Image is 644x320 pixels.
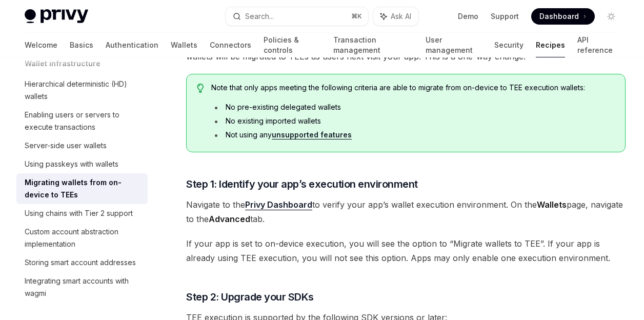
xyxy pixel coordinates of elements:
[245,10,274,23] div: Search...
[70,33,93,57] a: Basics
[16,173,148,204] a: Migrating wallets from on-device to TEEs
[333,33,413,57] a: Transaction management
[531,8,595,25] a: Dashboard
[16,106,148,136] a: Enabling users or servers to execute transactions
[106,33,158,57] a: Authentication
[494,33,524,57] a: Security
[373,7,418,26] button: Ask AI
[426,33,482,57] a: User management
[197,84,204,93] svg: Tip
[209,214,250,224] strong: Advanced
[171,33,197,57] a: Wallets
[211,102,615,112] li: No pre-existing delegated wallets
[25,275,142,299] div: Integrating smart accounts with wagmi
[491,11,519,22] a: Support
[16,136,148,155] a: Server-side user wallets
[211,130,615,140] li: Not using any
[186,177,418,191] span: Step 1: Identify your app’s execution environment
[211,116,615,126] li: No existing imported wallets
[226,7,368,26] button: Search...⌘K
[186,290,314,304] span: Step 2: Upgrade your SDKs
[25,109,142,133] div: Enabling users or servers to execute transactions
[25,226,142,250] div: Custom account abstraction implementation
[577,33,619,57] a: API reference
[25,207,133,219] div: Using chains with Tier 2 support
[264,33,321,57] a: Policies & controls
[351,12,362,21] span: ⌘ K
[16,155,148,173] a: Using passkeys with wallets
[25,33,57,57] a: Welcome
[245,199,312,210] a: Privy Dashboard
[537,199,567,210] strong: Wallets
[25,158,118,170] div: Using passkeys with wallets
[603,8,619,25] button: Toggle dark mode
[539,11,579,22] span: Dashboard
[391,11,411,22] span: Ask AI
[211,83,615,93] span: Note that only apps meeting the following criteria are able to migrate from on-device to TEE exec...
[16,253,148,272] a: Storing smart account addresses
[186,197,626,226] span: Navigate to the to verify your app’s wallet execution environment. On the page, navigate to the tab.
[186,236,626,265] span: If your app is set to on-device execution, you will see the option to “Migrate wallets to TEE”. I...
[25,78,142,103] div: Hierarchical deterministic (HD) wallets
[272,130,352,139] a: unsupported features
[16,223,148,253] a: Custom account abstraction implementation
[25,256,136,269] div: Storing smart account addresses
[16,204,148,223] a: Using chains with Tier 2 support
[536,33,565,57] a: Recipes
[16,272,148,303] a: Integrating smart accounts with wagmi
[25,139,107,152] div: Server-side user wallets
[25,9,88,24] img: light logo
[16,75,148,106] a: Hierarchical deterministic (HD) wallets
[458,11,478,22] a: Demo
[25,176,142,201] div: Migrating wallets from on-device to TEEs
[210,33,251,57] a: Connectors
